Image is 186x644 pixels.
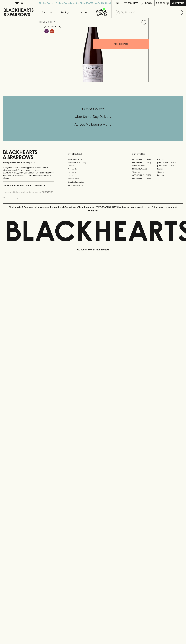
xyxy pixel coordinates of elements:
a: HOME [39,21,46,23]
button: Shop [37,6,56,18]
p: $0.00 [156,2,162,5]
h5: Click & Collect [3,107,183,111]
a: Bottle Drop FAQ's [68,158,119,161]
a: [GEOGRAPHIC_DATA] [157,161,183,164]
a: Fitzroy [157,167,183,170]
p: Blackhearts & Sparrows acknowledges the traditional Custodians of land throughout [GEOGRAPHIC_DAT... [5,206,181,212]
a: Privacy Policy [68,177,119,180]
a: [GEOGRAPHIC_DATA] [132,174,157,177]
a: Terms & Conditions [68,184,119,187]
a: Careers [68,164,119,167]
strong: Liquor License #32064953 [29,172,54,174]
a: [GEOGRAPHIC_DATA] [132,161,157,164]
a: Geelong [157,170,183,174]
a: Fitzroy North [132,170,157,174]
a: [PERSON_NAME] [132,167,157,170]
h5: Uber Same-Day Delivery [3,114,183,119]
a: Made and bottled without any added Sulphur Dioxide (SO2) [49,28,55,34]
img: Sulphur Free [50,29,54,33]
p: Shop [42,11,47,14]
button: SUBSCRIBE [41,189,54,195]
p: Wishlist [128,2,138,5]
div: Call to action block [3,96,183,141]
p: Subscribe to The Blackhearts Newsletter [3,184,54,187]
p: Sibling owned and run since [DATE] [3,161,54,164]
a: Prahran [157,174,183,177]
a: [GEOGRAPHIC_DATA] [157,164,183,167]
h5: Across Melbourne Metro [3,122,183,127]
a: Business & Bulk Gifting [68,161,119,164]
p: OTHER AREAS [68,152,119,156]
a: Gift Cards [68,171,119,174]
img: Lo-Fi [44,29,49,33]
a: Brunswick West [132,164,157,167]
a: SHOP [48,21,53,23]
a: Braddon [157,158,183,161]
p: ADD TO CART [114,42,128,46]
a: Shipping Information [68,180,119,184]
p: OUR STORES [132,152,183,156]
a: [GEOGRAPHIC_DATA] [132,158,157,161]
a: [GEOGRAPHIC_DATA] [132,177,157,180]
input: Try "Pinot noir" [121,10,181,15]
p: Login [145,2,152,5]
a: Tastings [56,6,74,18]
p: Checkout [172,2,184,5]
p: We will never spam you [3,197,54,199]
input: e.g. jane@blackheartsandsparrows.com.au [5,190,41,194]
img: 40652.png [37,27,149,82]
a: Contact Us [68,167,119,171]
p: It is against the law to sell or supply alcohol to, or to obtain alcohol on behalf of a person un... [3,166,54,179]
p: FIND US [14,2,23,5]
a: FAQ's [68,174,119,177]
p: 0 [167,2,168,4]
button: ADD TO CART [93,39,149,49]
p: Tastings [61,11,69,14]
p: SUBSCRIBE [42,191,53,194]
button: Add to wishlist [140,19,147,26]
a: Some may call it natural, others minimum intervention, either way, it’s hands off & maybe even a ... [44,28,49,34]
a: Stores [74,6,93,18]
button: Add to wishlist [44,25,61,28]
p: Stores [80,11,87,14]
